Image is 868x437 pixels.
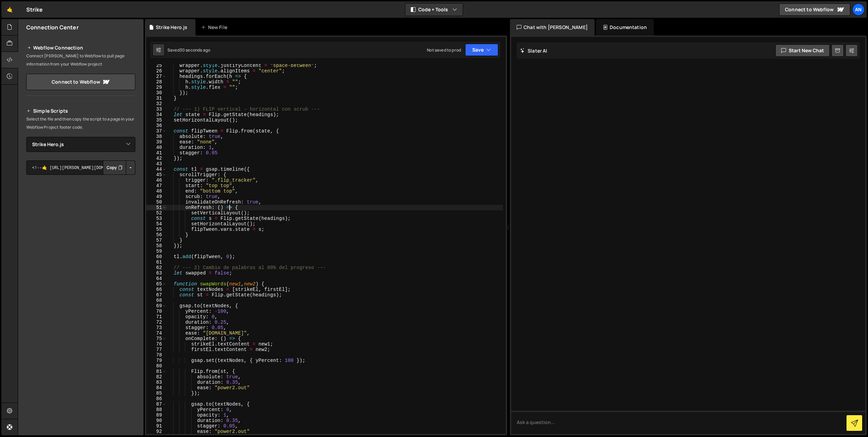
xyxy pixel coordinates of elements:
div: 73 [146,325,166,330]
div: 60 [146,254,166,259]
p: Connect [PERSON_NAME] to Webflow to pull page information from your Webflow project [26,52,135,68]
div: New File [201,24,230,31]
div: 86 [146,396,166,401]
div: 46 [146,178,166,183]
div: 71 [146,314,166,320]
div: 28 [146,79,166,85]
div: 78 [146,352,166,358]
div: 36 [146,123,166,128]
div: 52 [146,210,166,216]
div: 82 [146,374,166,380]
div: 63 [146,270,166,276]
div: 81 [146,369,166,374]
div: 68 [146,298,166,303]
div: 61 [146,259,166,265]
div: 85 [146,391,166,396]
button: Code + Tools [405,3,463,16]
div: 25 [146,63,166,68]
div: 47 [146,183,166,188]
div: 27 [146,74,166,79]
div: 72 [146,320,166,325]
div: 55 [146,227,166,232]
div: 88 [146,407,166,412]
div: 69 [146,303,166,309]
div: 30 [146,90,166,96]
button: Copy [103,160,126,175]
div: 51 [146,205,166,210]
div: 84 [146,385,166,391]
div: 77 [146,347,166,352]
div: 67 [146,292,166,298]
a: 🤙 [1,1,18,18]
div: 54 [146,221,166,227]
div: 83 [146,380,166,385]
div: 74 [146,330,166,336]
div: 43 [146,161,166,167]
iframe: YouTube video player [26,186,136,248]
a: An [852,3,865,16]
div: 79 [146,358,166,363]
div: 75 [146,336,166,341]
h2: Webflow Connection [26,44,135,52]
p: Select the file and then copy the script to a page in your Webflow Project footer code. [26,115,135,131]
a: Connect to Webflow [779,3,850,16]
div: 70 [146,309,166,314]
div: 64 [146,276,166,281]
div: 50 [146,199,166,205]
div: 80 [146,363,166,369]
iframe: YouTube video player [26,252,136,313]
div: 31 [146,96,166,101]
div: 26 [146,68,166,74]
div: Chat with [PERSON_NAME] [510,19,595,36]
div: 42 [146,156,166,161]
h2: Simple Scripts [26,107,135,115]
div: 35 [146,117,166,123]
div: Strike Hero.js [156,24,187,31]
div: 87 [146,401,166,407]
div: 62 [146,265,166,270]
div: Strike [26,5,43,14]
h2: Slater AI [520,47,547,54]
div: 29 [146,85,166,90]
div: 90 [146,418,166,423]
button: Start new chat [775,44,830,57]
div: 66 [146,287,166,292]
div: 30 seconds ago [180,47,210,53]
h2: Connection Center [26,24,79,31]
div: 56 [146,232,166,238]
div: 76 [146,341,166,347]
textarea: <!--🤙 [URL][PERSON_NAME][DOMAIN_NAME]> <script>document.addEventListener("DOMContentLoaded", func... [26,160,135,175]
div: 57 [146,238,166,243]
div: 89 [146,412,166,418]
a: Connect to Webflow [26,74,135,90]
div: 59 [146,249,166,254]
div: 65 [146,281,166,287]
div: 53 [146,216,166,221]
div: 39 [146,139,166,145]
button: Save [465,44,498,56]
div: 41 [146,150,166,156]
div: 58 [146,243,166,249]
div: 49 [146,194,166,199]
div: 92 [146,429,166,434]
div: 91 [146,423,166,429]
div: 45 [146,172,166,178]
div: Saved [167,47,210,53]
div: 32 [146,101,166,107]
div: Button group with nested dropdown [103,160,135,175]
div: 48 [146,188,166,194]
div: 33 [146,107,166,112]
div: 44 [146,167,166,172]
div: Documentation [596,19,654,36]
div: Not saved to prod [427,47,461,53]
div: 40 [146,145,166,150]
div: 38 [146,134,166,139]
div: 34 [146,112,166,117]
div: 37 [146,128,166,134]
